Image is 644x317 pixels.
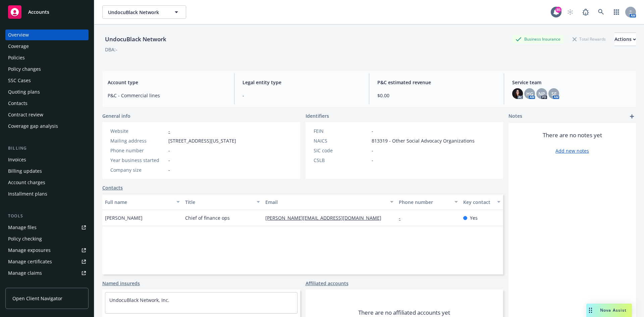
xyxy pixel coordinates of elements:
span: - [372,157,373,164]
div: Billing [5,145,89,152]
div: SSC Cases [8,75,31,86]
span: - [243,92,361,99]
span: P&C estimated revenue [377,79,496,86]
div: Manage BORs [8,279,40,290]
button: Actions [614,33,636,46]
div: Billing updates [8,166,42,176]
div: Account charges [8,177,45,188]
div: CSLB [314,157,369,164]
div: Phone number [110,147,166,154]
a: - [168,128,170,134]
span: P&C - Commercial lines [108,92,226,99]
a: Policy changes [5,64,89,74]
a: Manage BORs [5,279,89,290]
span: - [372,127,373,135]
span: [STREET_ADDRESS][US_STATE] [168,137,236,144]
div: Phone number [399,199,450,206]
button: Nova Assist [586,304,632,317]
span: Open Client Navigator [12,295,62,302]
div: Coverage [8,41,29,52]
button: Phone number [396,194,460,210]
a: SSC Cases [5,75,89,86]
a: Coverage gap analysis [5,121,89,131]
span: NP [538,90,545,97]
span: [PERSON_NAME] [105,214,143,221]
div: Actions [614,33,636,46]
div: Title [185,199,253,206]
span: Manage exposures [5,245,89,256]
div: Email [265,199,386,206]
a: Coverage [5,41,89,52]
a: [PERSON_NAME][EMAIL_ADDRESS][DOMAIN_NAME] [265,215,387,221]
div: Policy checking [8,233,42,244]
a: Manage claims [5,268,89,278]
a: UndocuBlack Network, Inc. [109,297,169,303]
img: photo [512,88,523,99]
a: Billing updates [5,166,89,176]
a: Contacts [102,184,123,191]
div: Policy changes [8,64,41,74]
span: Legal entity type [243,79,361,86]
div: Website [110,127,166,135]
a: Search [594,5,608,19]
div: Key contact [463,199,493,206]
button: Title [182,194,263,210]
div: Manage claims [8,268,42,278]
div: Manage exposures [8,245,51,256]
div: UndocuBlack Network [102,35,169,44]
a: - [399,215,406,221]
span: - [372,147,373,154]
div: 85 [555,7,561,13]
a: Policy checking [5,233,89,244]
span: - [168,157,170,164]
span: Chief of finance ops [185,214,230,221]
a: Add new notes [555,147,589,154]
span: Accounts [28,9,49,15]
div: Tools [5,213,89,219]
div: Overview [8,30,29,40]
a: Invoices [5,154,89,165]
span: General info [102,112,130,119]
span: - [168,166,170,173]
a: Start snowing [563,5,577,19]
a: Contract review [5,109,89,120]
a: Named insureds [102,280,140,287]
a: Report a Bug [579,5,592,19]
div: Installment plans [8,189,47,199]
div: Manage certificates [8,256,52,267]
span: Service team [512,79,631,86]
span: There are no affiliated accounts yet [358,309,450,317]
span: HG [526,90,533,97]
span: Account type [108,79,226,86]
a: Switch app [610,5,623,19]
span: Yes [470,214,478,221]
a: Quoting plans [5,87,89,97]
button: Email [263,194,396,210]
span: UndocuBlack Network [108,9,166,16]
a: Manage files [5,222,89,233]
span: 813319 - Other Social Advocacy Organizations [372,137,475,144]
div: Drag to move [586,304,595,317]
a: Affiliated accounts [306,280,348,287]
div: Full name [105,199,172,206]
span: - [168,147,170,154]
a: Accounts [5,3,89,21]
button: UndocuBlack Network [102,5,186,19]
div: Policies [8,52,25,63]
a: Overview [5,30,89,40]
span: $0.00 [377,92,496,99]
div: Business Insurance [512,35,564,43]
div: Total Rewards [569,35,609,43]
div: Year business started [110,157,166,164]
div: Mailing address [110,137,166,144]
div: Manage files [8,222,37,233]
div: Company size [110,166,166,173]
a: Policies [5,52,89,63]
div: DBA: - [105,46,117,53]
a: Contacts [5,98,89,109]
a: add [628,112,636,120]
button: Key contact [461,194,503,210]
a: Manage certificates [5,256,89,267]
a: Installment plans [5,189,89,199]
div: Contract review [8,109,43,120]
